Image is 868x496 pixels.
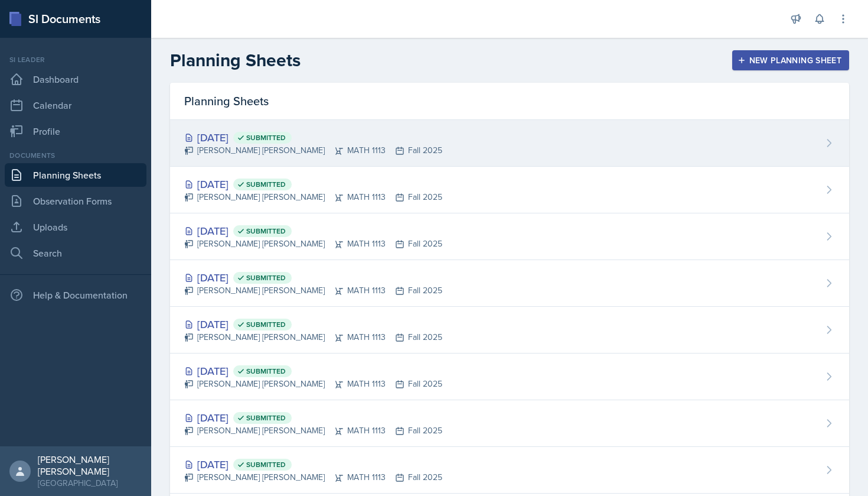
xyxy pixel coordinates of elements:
span: Submitted [246,226,286,236]
div: [DATE] [184,363,442,379]
a: [DATE] Submitted [PERSON_NAME] [PERSON_NAME]MATH 1113Fall 2025 [170,354,849,400]
span: Submitted [246,320,286,329]
div: [PERSON_NAME] [PERSON_NAME] MATH 1113 Fall 2025 [184,284,442,297]
div: Si leader [5,54,146,65]
a: Planning Sheets [5,163,146,187]
a: [DATE] Submitted [PERSON_NAME] [PERSON_NAME]MATH 1113Fall 2025 [170,447,849,494]
span: Submitted [246,273,286,283]
a: [DATE] Submitted [PERSON_NAME] [PERSON_NAME]MATH 1113Fall 2025 [170,307,849,354]
div: [PERSON_NAME] [PERSON_NAME] MATH 1113 Fall 2025 [184,471,442,484]
a: [DATE] Submitted [PERSON_NAME] [PERSON_NAME]MATH 1113Fall 2025 [170,260,849,307]
div: [PERSON_NAME] [PERSON_NAME] MATH 1113 Fall 2025 [184,144,442,157]
span: Submitted [246,413,286,423]
button: New Planning Sheet [732,50,849,70]
div: [DATE] [184,270,442,286]
span: Submitted [246,133,286,142]
div: [PERSON_NAME] [PERSON_NAME] MATH 1113 Fall 2025 [184,424,442,437]
a: Calendar [5,93,146,117]
div: [DATE] [184,316,442,332]
a: Uploads [5,215,146,239]
a: Profile [5,119,146,143]
div: [DATE] [184,129,442,145]
a: [DATE] Submitted [PERSON_NAME] [PERSON_NAME]MATH 1113Fall 2025 [170,213,849,260]
div: [PERSON_NAME] [PERSON_NAME] MATH 1113 Fall 2025 [184,378,442,390]
a: Dashboard [5,67,146,91]
div: [DATE] [184,223,442,239]
h2: Planning Sheets [170,50,301,71]
a: [DATE] Submitted [PERSON_NAME] [PERSON_NAME]MATH 1113Fall 2025 [170,167,849,213]
div: [PERSON_NAME] [PERSON_NAME] MATH 1113 Fall 2025 [184,238,442,250]
div: Help & Documentation [5,283,146,307]
div: [PERSON_NAME] [PERSON_NAME] MATH 1113 Fall 2025 [184,331,442,343]
span: Submitted [246,367,286,376]
div: [DATE] [184,410,442,426]
a: [DATE] Submitted [PERSON_NAME] [PERSON_NAME]MATH 1113Fall 2025 [170,400,849,447]
a: Observation Forms [5,189,146,213]
a: Search [5,241,146,265]
div: [DATE] [184,176,442,192]
div: [GEOGRAPHIC_DATA] [38,477,142,489]
div: [DATE] [184,456,442,472]
span: Submitted [246,180,286,189]
div: Planning Sheets [170,83,849,120]
a: [DATE] Submitted [PERSON_NAME] [PERSON_NAME]MATH 1113Fall 2025 [170,120,849,167]
div: New Planning Sheet [740,56,841,65]
div: [PERSON_NAME] [PERSON_NAME] MATH 1113 Fall 2025 [184,191,442,203]
div: [PERSON_NAME] [PERSON_NAME] [38,453,142,477]
div: Documents [5,150,146,161]
span: Submitted [246,460,286,469]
